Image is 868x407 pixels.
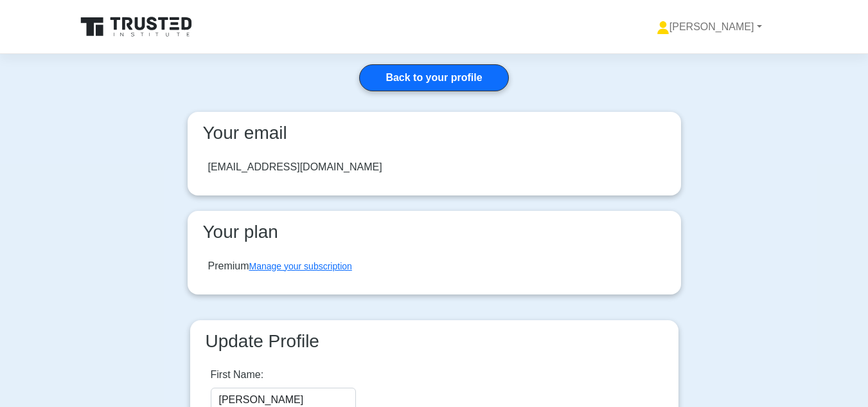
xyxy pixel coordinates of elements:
[208,258,352,274] div: Premium
[198,122,671,144] h3: Your email
[200,330,668,352] h3: Update Profile
[359,64,508,91] a: Back to your profile
[208,159,382,175] div: [EMAIL_ADDRESS][DOMAIN_NAME]
[211,367,264,383] label: First Name:
[626,14,793,40] a: [PERSON_NAME]
[249,261,352,271] a: Manage your subscription
[198,221,671,243] h3: Your plan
